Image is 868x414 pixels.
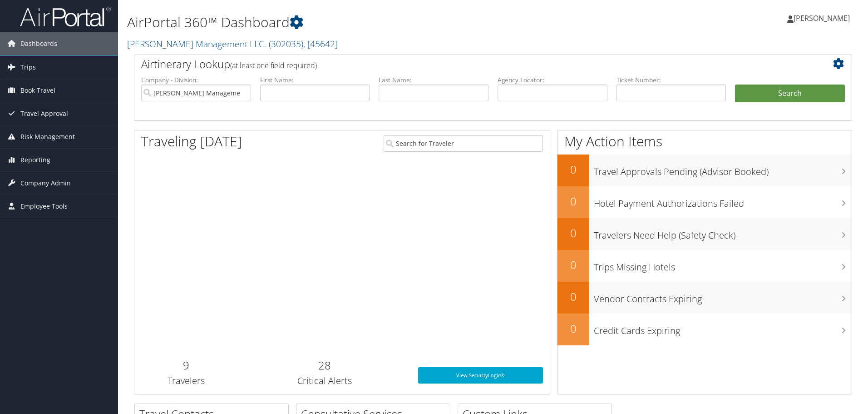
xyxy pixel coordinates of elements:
[303,38,338,50] span: , [ 45642 ]
[594,224,852,242] h3: Travelers Need Help (Safety Check)
[557,282,852,314] a: 0Vendor Contracts Expiring
[557,314,852,345] a: 0Credit Cards Expiring
[794,13,850,23] span: [PERSON_NAME]
[557,257,589,273] h2: 0
[141,374,232,387] h3: Travelers
[787,5,859,32] a: [PERSON_NAME]
[557,162,589,177] h2: 0
[557,218,852,250] a: 0Travelers Need Help (Safety Check)
[20,79,55,102] span: Book Travel
[20,102,68,125] span: Travel Approval
[498,75,607,85] label: Agency Locator:
[141,358,232,373] h2: 9
[594,193,852,210] h3: Hotel Payment Authorizations Failed
[557,132,852,151] h1: My Action Items
[20,172,71,195] span: Company Admin
[594,256,852,274] h3: Trips Missing Hotels
[557,289,589,304] h2: 0
[245,358,404,373] h2: 28
[557,321,589,336] h2: 0
[616,75,726,85] label: Ticket Number:
[127,13,615,32] h1: AirPortal 360™ Dashboard
[557,155,852,186] a: 0Travel Approvals Pending (Advisor Booked)
[141,132,242,151] h1: Traveling [DATE]
[557,250,852,282] a: 0Trips Missing Hotels
[20,32,57,55] span: Dashboards
[418,367,543,384] a: View SecurityLogic®
[594,320,852,337] h3: Credit Cards Expiring
[20,6,111,27] img: airportal-logo.png
[230,60,317,70] span: (at least one field required)
[127,38,338,50] a: [PERSON_NAME] Management LLC.
[384,135,543,152] input: Search for Traveler
[20,195,68,218] span: Employee Tools
[141,56,785,72] h2: Airtinerary Lookup
[594,161,852,178] h3: Travel Approvals Pending (Advisor Booked)
[557,225,589,241] h2: 0
[20,125,75,148] span: Risk Management
[260,75,370,85] label: First Name:
[245,374,404,387] h3: Critical Alerts
[379,75,488,85] label: Last Name:
[557,194,589,209] h2: 0
[735,85,845,103] button: Search
[594,288,852,305] h3: Vendor Contracts Expiring
[20,56,36,79] span: Trips
[141,75,251,85] label: Company - Division:
[557,186,852,218] a: 0Hotel Payment Authorizations Failed
[269,38,303,50] span: ( 302035 )
[20,149,50,171] span: Reporting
